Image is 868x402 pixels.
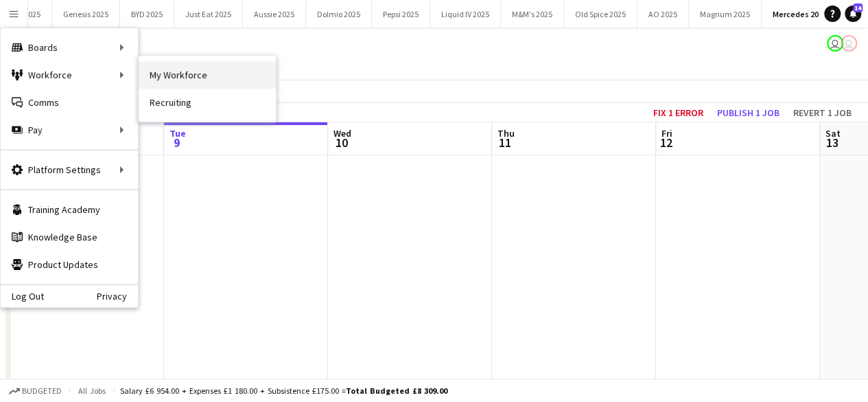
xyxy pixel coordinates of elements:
[1,251,138,278] a: Product Updates
[659,135,672,150] span: 12
[1,291,44,302] a: Log Out
[637,1,689,27] button: AO 2025
[139,89,276,116] a: Recruiting
[333,127,351,139] span: Wed
[97,291,138,302] a: Privacy
[495,135,515,150] span: 11
[841,35,857,52] app-user-avatar: Laura Smallwood
[712,104,785,122] button: Publish 1 job
[174,1,243,27] button: Just Eat 2025
[1,34,138,61] div: Boards
[52,1,120,27] button: Genesis 2025
[7,383,64,399] button: Budgeted
[564,1,637,27] button: Old Spice 2025
[648,104,709,122] button: Fix 1 error
[243,1,306,27] button: Aussie 2025
[661,127,672,139] span: Fri
[827,35,843,52] app-user-avatar: Rosie Benjamin
[788,104,857,122] button: Revert 1 job
[1,89,138,116] a: Comms
[1,61,138,89] div: Workforce
[22,386,62,396] span: Budgeted
[331,135,351,150] span: 10
[346,386,447,396] span: Total Budgeted £8 309.00
[845,5,861,22] a: 14
[1,156,138,183] div: Platform Settings
[762,1,838,27] button: Mercedes 2025
[372,1,430,27] button: Pepsi 2025
[120,1,174,27] button: BYD 2025
[167,135,186,150] span: 9
[1,116,138,144] div: Pay
[169,127,186,139] span: Tue
[139,61,276,89] a: My Workforce
[689,1,762,27] button: Magnum 2025
[501,1,564,27] button: M&M's 2025
[497,127,515,139] span: Thu
[430,1,501,27] button: Liquid IV 2025
[825,127,841,139] span: Sat
[1,196,138,223] a: Training Academy
[306,1,372,27] button: Dolmio 2025
[120,386,447,396] div: Salary £6 954.00 + Expenses £1 180.00 + Subsistence £175.00 =
[1,223,138,251] a: Knowledge Base
[823,135,841,150] span: 13
[75,386,108,396] span: All jobs
[853,3,863,12] span: 14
